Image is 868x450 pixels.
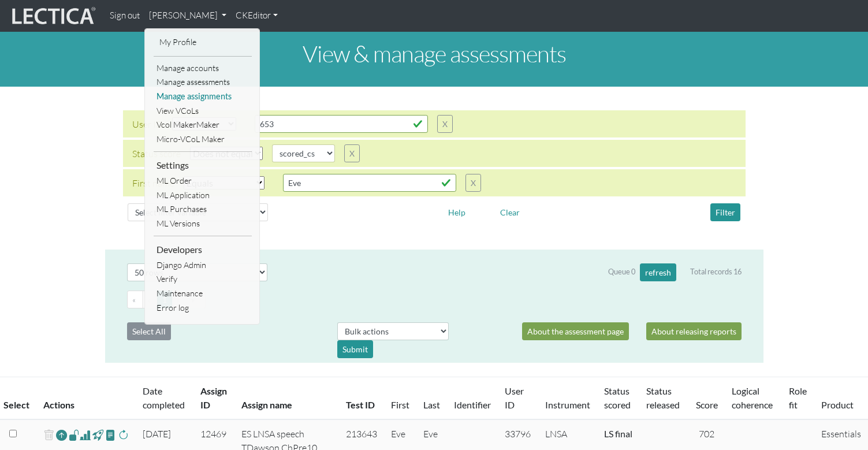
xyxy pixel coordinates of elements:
[132,117,163,131] div: User ID
[105,428,116,441] span: view
[154,188,252,203] a: ML Application
[646,322,742,340] a: About releasing reports
[640,263,676,281] button: refresh
[443,203,471,221] button: Help
[710,203,740,221] button: Filter
[127,322,171,340] button: Select All
[80,428,91,442] span: Analyst score
[143,385,185,410] a: Date completed
[157,35,249,50] a: My Profile
[465,174,481,192] button: X
[154,75,252,90] a: Manage assessments
[69,428,80,441] span: view
[505,385,524,410] a: User ID
[699,428,714,440] span: 702
[132,147,181,161] div: Status score
[495,203,525,221] button: Clear
[454,399,491,410] a: Identifier
[154,157,252,174] li: Settings
[231,5,282,27] a: CKEditor
[646,385,680,410] a: Status released
[118,428,129,442] span: rescore
[154,174,252,188] a: ML Order
[36,377,136,420] th: Actions
[154,287,252,301] a: Maintenance
[522,322,629,340] a: About the assessment page
[92,428,103,441] span: view
[154,90,252,104] a: Manage assignments
[154,241,252,258] li: Developers
[337,340,373,358] div: Submit
[545,399,590,410] a: Instrument
[604,428,632,439] a: Completed = assessment has been completed; CS scored = assessment has been CLAS scored; LS scored...
[193,377,235,420] th: Assign ID
[56,427,67,444] a: Reopen
[154,104,252,118] a: View VCoLs
[154,202,252,217] a: ML Purchases
[154,301,252,315] a: Error log
[339,377,384,420] th: Test ID
[789,385,807,410] a: Role fit
[105,5,144,27] a: Sign out
[821,399,854,410] a: Product
[43,427,54,444] span: delete
[344,144,360,162] button: X
[127,291,742,308] ul: Pagination
[144,5,231,27] a: [PERSON_NAME]
[154,118,252,132] a: Vcol MakerMaker
[391,399,409,410] a: First
[154,272,252,287] a: Verify
[132,176,174,190] div: First name
[154,258,252,273] a: Django Admin
[423,399,440,410] a: Last
[732,385,773,410] a: Logical coherence
[234,377,339,420] th: Assign name
[608,263,742,281] div: Queue 0 Total records 16
[437,115,453,133] button: X
[696,399,718,410] a: Score
[154,132,252,147] a: Micro-VCoL Maker
[154,61,252,76] a: Manage accounts
[604,385,631,410] a: Status scored
[9,5,96,27] img: lecticalive
[154,217,252,231] a: ML Versions
[443,206,471,217] a: Help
